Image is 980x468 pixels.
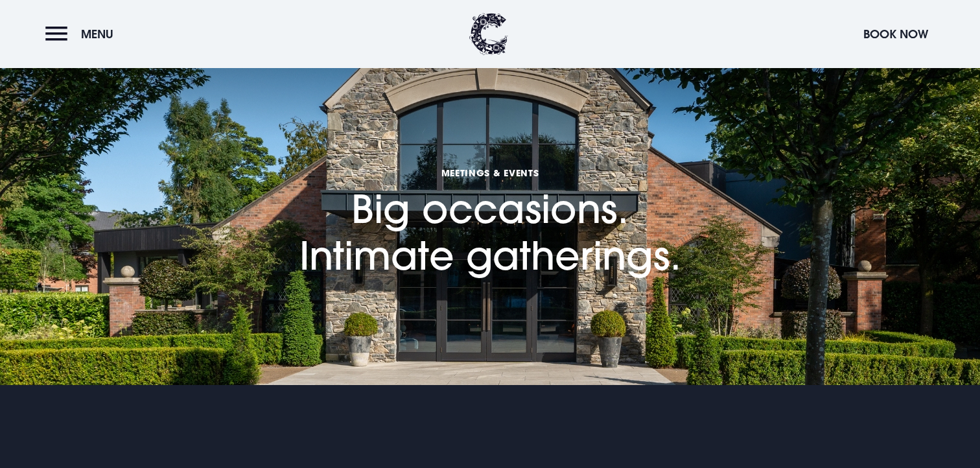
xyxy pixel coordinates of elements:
span: Menu [81,27,113,41]
span: Meetings & Events [299,167,681,179]
img: Clandeboye Lodge [469,13,508,55]
button: Book Now [857,20,935,48]
h1: Big occasions. Intimate gatherings. [299,108,681,279]
button: Menu [45,20,120,48]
